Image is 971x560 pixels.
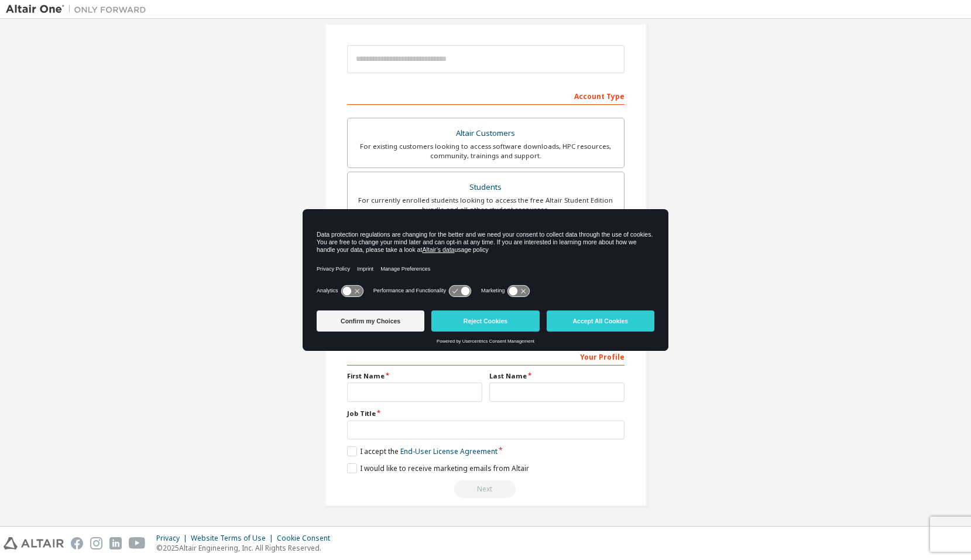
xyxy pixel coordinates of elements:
[347,446,497,456] label: I accept the
[277,534,337,543] div: Cookie Consent
[347,409,625,418] label: Job Title
[347,86,625,105] div: Account Type
[71,537,83,549] img: facebook.svg
[4,537,64,549] img: altair_logo.svg
[355,142,617,161] div: For existing customers looking to access software downloads, HPC resources, community, trainings ...
[129,537,146,549] img: youtube.svg
[109,537,122,549] img: linkedin.svg
[90,537,102,549] img: instagram.svg
[355,125,617,142] div: Altair Customers
[191,534,277,543] div: Website Terms of Use
[489,371,625,381] label: Last Name
[156,534,191,543] div: Privacy
[347,463,529,473] label: I would like to receive marketing emails from Altair
[6,4,152,15] img: Altair One
[400,446,497,456] a: End-User License Agreement
[355,196,617,214] div: For currently enrolled students looking to access the free Altair Student Edition bundle and all ...
[347,480,625,498] div: Read and acccept EULA to continue
[347,347,625,366] div: Your Profile
[156,543,337,553] p: © 2025 Altair Engineering, Inc. All Rights Reserved.
[355,179,617,196] div: Students
[347,371,482,381] label: First Name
